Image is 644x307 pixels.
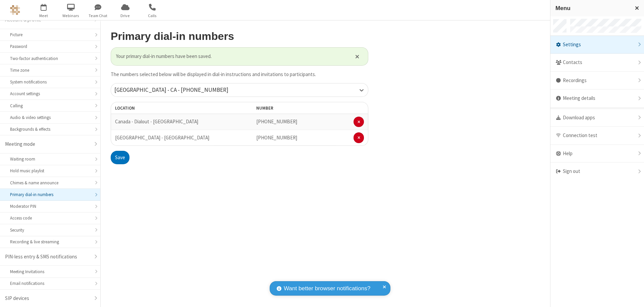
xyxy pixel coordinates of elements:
[555,5,629,11] h3: Menu
[114,86,228,94] span: [GEOGRAPHIC_DATA] - CA - [PHONE_NUMBER]
[116,53,347,60] span: Your primary dial-in numbers have been saved.
[31,13,56,19] span: Meet
[10,32,90,38] div: Picture
[10,43,90,50] div: Password
[111,102,214,114] th: Location
[550,54,644,72] div: Contacts
[111,114,214,129] td: Canada - Dialout - [GEOGRAPHIC_DATA]
[10,114,90,121] div: Audio & video settings
[550,163,644,180] div: Sign out
[550,109,644,127] div: Download apps
[5,140,90,148] div: Meeting mode
[10,79,90,85] div: System notifications
[10,67,90,73] div: Time zone
[10,268,90,275] div: Meeting Invitations
[58,13,84,19] span: Webinars
[550,127,644,145] div: Connection test
[284,284,370,293] span: Want better browser notifications?
[550,145,644,163] div: Help
[5,295,90,302] div: SIP devices
[10,280,90,287] div: Email notifications
[252,102,368,114] th: Number
[10,156,90,162] div: Waiting room
[86,13,111,19] span: Team Chat
[10,239,90,245] div: Recording & live streaming
[10,55,90,62] div: Two-factor authentication
[10,191,90,198] div: Primary dial-in numbers
[140,13,165,19] span: Calls
[256,118,297,125] span: [PHONE_NUMBER]
[111,130,214,146] td: [GEOGRAPHIC_DATA] - [GEOGRAPHIC_DATA]
[10,90,90,97] div: Account settings
[10,215,90,221] div: Access code
[352,51,363,61] button: Close alert
[10,168,90,174] div: Hold music playlist
[111,151,129,164] button: Save
[111,71,368,78] p: The numbers selected below will be displayed in dial-in instructions and invitations to participa...
[111,30,368,42] h2: Primary dial-in numbers
[627,290,639,302] iframe: Chat
[10,5,20,15] img: QA Selenium DO NOT DELETE OR CHANGE
[10,227,90,233] div: Security
[256,134,297,141] span: [PHONE_NUMBER]
[10,103,90,109] div: Calling
[5,253,90,261] div: PIN-less entry & SMS notifications
[10,203,90,209] div: Moderator PIN
[550,89,644,108] div: Meeting details
[113,13,138,19] span: Drive
[550,36,644,54] div: Settings
[10,180,90,186] div: Chimes & name announce
[10,126,90,132] div: Backgrounds & effects
[550,72,644,90] div: Recordings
